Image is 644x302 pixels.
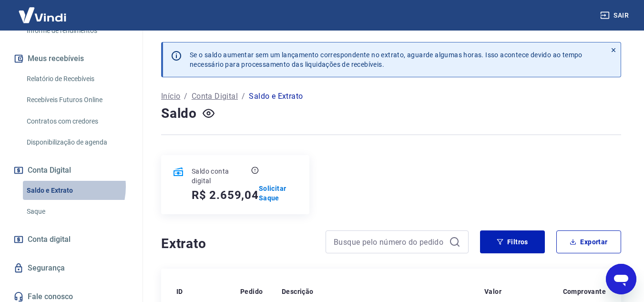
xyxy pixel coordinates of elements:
a: Informe de rendimentos [23,21,131,41]
button: Exportar [556,230,621,253]
img: Vindi [11,0,73,30]
span: Conta digital [28,233,71,246]
p: Saldo conta digital [192,167,249,186]
h4: Saldo [161,104,197,123]
button: Sair [598,7,633,24]
a: Saque [23,202,131,221]
p: / [184,91,187,102]
a: Conta digital [11,229,131,250]
p: Descrição [282,287,314,296]
p: Valor [484,287,501,296]
h4: Extrato [161,234,314,253]
iframe: Botão para abrir a janela de mensagens [606,264,636,294]
a: Solicitar Saque [259,184,298,203]
p: Pedido [240,287,263,296]
input: Busque pelo número do pedido [334,235,445,249]
a: Contratos com credores [23,112,131,131]
a: Disponibilização de agenda [23,133,131,152]
a: Início [161,91,180,102]
a: Saldo e Extrato [23,181,131,200]
button: Filtros [480,230,545,253]
a: Conta Digital [192,91,238,102]
a: Relatório de Recebíveis [23,69,131,89]
p: Se o saldo aumentar sem um lançamento correspondente no extrato, aguarde algumas horas. Isso acon... [190,50,583,69]
button: Conta Digital [11,160,131,181]
p: / [242,91,245,102]
a: Segurança [11,258,131,279]
p: Comprovante [563,287,606,296]
p: ID [176,287,183,296]
h5: R$ 2.659,04 [192,187,259,203]
button: Meus recebíveis [11,48,131,69]
p: Saldo e Extrato [249,91,303,102]
a: Recebíveis Futuros Online [23,90,131,110]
